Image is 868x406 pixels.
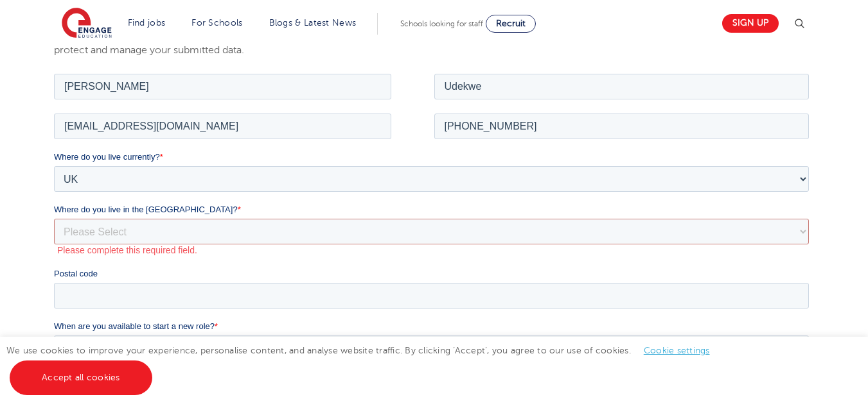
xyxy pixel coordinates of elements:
span: Recruit [496,19,526,28]
img: Engage Education [62,8,112,40]
a: Find jobs [128,18,166,28]
a: Sign up [722,14,779,33]
a: Blogs & Latest News [269,18,357,28]
a: For Schools [191,18,242,28]
span: Schools looking for staff [400,19,483,28]
a: Cookie settings [644,346,710,355]
a: Recruit [486,15,536,33]
a: Accept all cookies [10,360,152,395]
